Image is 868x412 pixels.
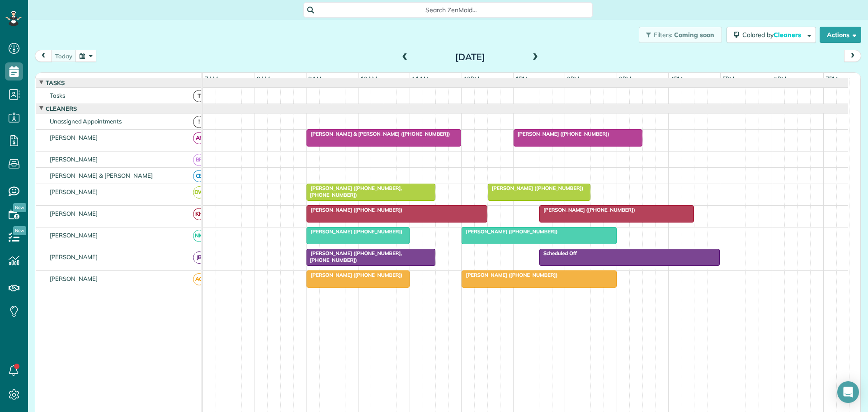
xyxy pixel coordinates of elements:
[44,105,79,112] span: Cleaners
[193,251,205,264] span: JB
[654,31,673,39] span: Filters:
[306,185,402,198] span: [PERSON_NAME] ([PHONE_NUMBER], [PHONE_NUMBER])
[44,79,66,86] span: Tasks
[513,131,610,137] span: [PERSON_NAME] ([PHONE_NUMBER])
[726,27,816,43] button: Colored byCleaners
[193,208,205,220] span: KH
[48,92,67,99] span: Tasks
[820,27,861,43] button: Actions
[306,131,450,137] span: [PERSON_NAME] & [PERSON_NAME] ([PHONE_NUMBER])
[539,250,577,256] span: Scheduled Off
[674,31,715,39] span: Coming soon
[35,50,52,62] button: prev
[772,75,788,82] span: 6pm
[844,50,861,62] button: next
[774,31,802,39] span: Cleaners
[487,185,584,191] span: [PERSON_NAME] ([PHONE_NUMBER])
[193,186,205,199] span: DW
[48,156,100,163] span: [PERSON_NAME]
[414,52,527,62] h2: [DATE]
[461,272,558,278] span: [PERSON_NAME] ([PHONE_NUMBER])
[742,31,804,39] span: Colored by
[13,226,26,235] span: New
[193,154,205,166] span: BR
[48,188,100,195] span: [PERSON_NAME]
[306,272,403,278] span: [PERSON_NAME] ([PHONE_NUMBER])
[48,275,100,282] span: [PERSON_NAME]
[255,75,272,82] span: 8am
[359,75,379,82] span: 10am
[13,203,26,212] span: New
[462,75,481,82] span: 12pm
[193,273,205,285] span: AG
[837,381,859,403] div: Open Intercom Messenger
[193,90,205,102] span: T
[48,253,100,260] span: [PERSON_NAME]
[461,228,558,235] span: [PERSON_NAME] ([PHONE_NUMBER])
[306,250,402,263] span: [PERSON_NAME] ([PHONE_NUMBER], [PHONE_NUMBER])
[824,75,840,82] span: 7pm
[203,75,220,82] span: 7am
[51,50,76,62] button: today
[193,170,205,182] span: CB
[307,75,323,82] span: 9am
[306,207,403,213] span: [PERSON_NAME] ([PHONE_NUMBER])
[306,228,403,235] span: [PERSON_NAME] ([PHONE_NUMBER])
[48,232,100,239] span: [PERSON_NAME]
[193,116,205,128] span: !
[193,132,205,144] span: AF
[48,210,100,217] span: [PERSON_NAME]
[617,75,633,82] span: 3pm
[514,75,529,82] span: 1pm
[669,75,684,82] span: 4pm
[48,118,123,125] span: Unassigned Appointments
[539,207,636,213] span: [PERSON_NAME] ([PHONE_NUMBER])
[721,75,736,82] span: 5pm
[410,75,430,82] span: 11am
[48,172,155,179] span: [PERSON_NAME] & [PERSON_NAME]
[193,230,205,242] span: NM
[48,134,100,141] span: [PERSON_NAME]
[565,75,581,82] span: 2pm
